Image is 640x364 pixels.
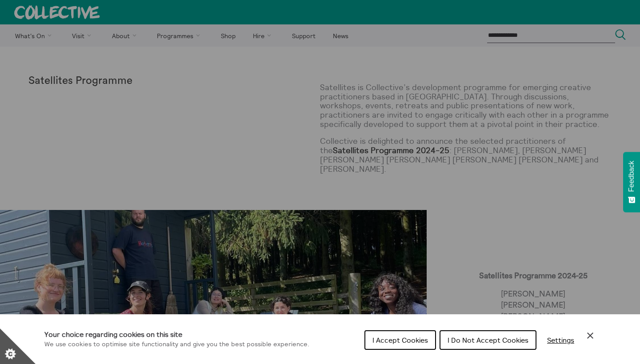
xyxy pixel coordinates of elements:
button: Settings [540,331,581,349]
span: I Accept Cookies [372,336,428,344]
button: Feedback - Show survey [623,152,640,212]
button: I Do Not Accept Cookies [440,330,536,350]
span: Feedback [628,161,636,192]
span: I Do Not Accept Cookies [448,336,528,344]
p: We use cookies to optimise site functionality and give you the best possible experience. [44,340,309,349]
h1: Your choice regarding cookies on this site [44,329,309,340]
button: I Accept Cookies [364,330,436,350]
span: Settings [547,336,574,344]
button: Close Cookie Control [585,330,596,341]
